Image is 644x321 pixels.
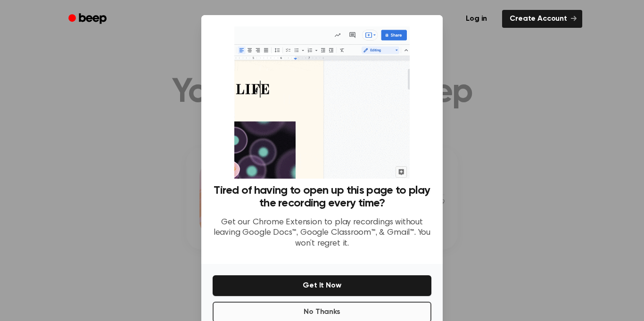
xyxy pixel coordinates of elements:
[213,184,431,210] h3: Tired of having to open up this page to play the recording every time?
[213,275,431,296] button: Get It Now
[456,8,496,30] a: Log in
[234,26,409,179] img: Beep extension in action
[213,217,431,249] p: Get our Chrome Extension to play recordings without leaving Google Docs™, Google Classroom™, & Gm...
[62,10,115,28] a: Beep
[502,10,582,28] a: Create Account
